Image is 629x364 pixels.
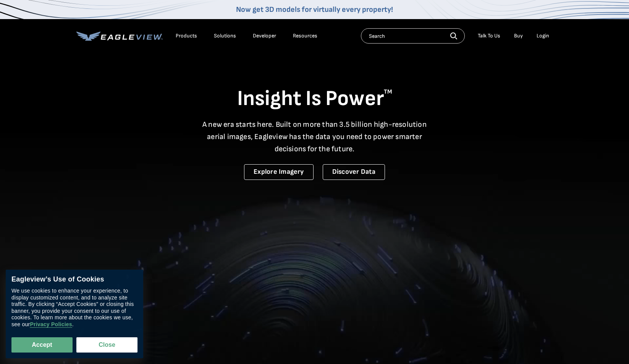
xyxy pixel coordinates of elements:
[11,275,137,284] div: Eagleview’s Use of Cookies
[236,5,393,14] a: Now get 3D models for virtually every property!
[214,32,236,39] div: Solutions
[478,32,500,39] div: Talk To Us
[30,321,72,328] a: Privacy Policies
[76,86,553,112] h1: Insight Is Power
[11,337,73,353] button: Accept
[176,32,197,39] div: Products
[244,164,314,180] a: Explore Imagery
[253,32,276,39] a: Developer
[384,88,392,95] sup: TM
[198,118,432,155] p: A new era starts here. Built on more than 3.5 billion high-resolution aerial images, Eagleview ha...
[537,32,549,39] div: Login
[11,288,137,328] div: We use cookies to enhance your experience, to display customized content, and to analyze site tra...
[514,32,523,39] a: Buy
[293,32,317,39] div: Resources
[361,28,465,44] input: Search
[323,164,385,180] a: Discover Data
[76,337,137,353] button: Close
